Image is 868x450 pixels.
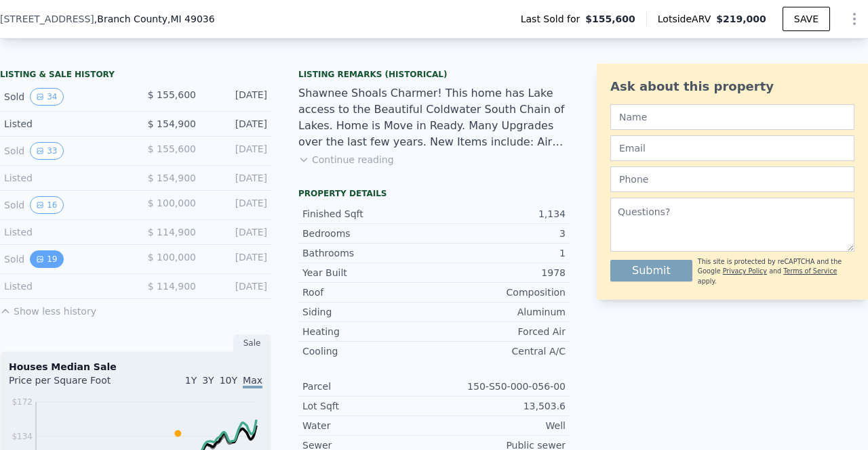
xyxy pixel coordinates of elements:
[610,166,854,192] input: Phone
[4,88,125,106] div: Sold
[716,14,766,24] span: $219,000
[233,334,271,352] div: Sale
[185,375,197,386] span: 1Y
[243,375,262,388] span: Max
[30,196,63,214] button: View historical data
[4,142,125,160] div: Sold
[434,286,566,299] div: Composition
[298,153,394,166] button: Continue reading
[207,250,267,268] div: [DATE]
[9,360,262,374] div: Houses Median Sale
[434,266,566,279] div: 1978
[4,171,125,185] div: Listed
[434,344,566,358] div: Central A/C
[302,399,434,413] div: Lot Sqft
[302,207,434,221] div: Finished Sqft
[610,260,692,282] button: Submit
[12,432,33,441] tspan: $134
[4,196,125,214] div: Sold
[220,375,237,386] span: 10Y
[302,286,434,299] div: Roof
[302,266,434,279] div: Year Built
[202,375,214,386] span: 3Y
[12,397,33,407] tspan: $172
[207,279,267,293] div: [DATE]
[148,252,196,263] span: $ 100,000
[148,118,196,129] span: $ 154,900
[302,305,434,319] div: Siding
[148,198,196,208] span: $ 100,000
[302,246,434,260] div: Bathrooms
[207,225,267,239] div: [DATE]
[783,267,837,275] a: Terms of Service
[841,5,868,32] button: Show Options
[434,419,566,432] div: Well
[302,227,434,240] div: Bedrooms
[658,12,716,26] span: Lotside ARV
[4,250,125,268] div: Sold
[521,12,586,26] span: Last Sold for
[302,344,434,358] div: Cooling
[207,88,267,106] div: [DATE]
[298,85,570,150] div: Shawnee Shoals Charmer! This home has Lake access to the Beautiful Coldwater South Chain of Lakes...
[434,246,566,260] div: 1
[610,77,854,96] div: Ask about this property
[302,419,434,432] div: Water
[698,257,854,286] div: This site is protected by reCAPTCHA and the Google and apply.
[610,104,854,130] input: Name
[4,117,125,131] div: Listed
[148,173,196,183] span: $ 154,900
[783,7,830,31] button: SAVE
[207,196,267,214] div: [DATE]
[148,89,196,100] span: $ 155,600
[298,188,570,199] div: Property details
[298,69,570,80] div: Listing Remarks (Historical)
[434,207,566,221] div: 1,134
[94,12,215,26] span: , Branch County
[723,267,767,275] a: Privacy Policy
[167,14,215,24] span: , MI 49036
[434,227,566,240] div: 3
[4,225,125,239] div: Listed
[434,325,566,338] div: Forced Air
[585,12,635,26] span: $155,600
[434,399,566,413] div: 13,503.6
[302,325,434,338] div: Heating
[30,88,63,106] button: View historical data
[207,142,267,160] div: [DATE]
[207,117,267,131] div: [DATE]
[434,380,566,393] div: 150-S50-000-056-00
[30,142,63,160] button: View historical data
[610,135,854,161] input: Email
[148,143,196,154] span: $ 155,600
[148,281,196,292] span: $ 114,900
[434,305,566,319] div: Aluminum
[148,227,196,238] span: $ 114,900
[302,380,434,393] div: Parcel
[4,279,125,293] div: Listed
[9,374,136,395] div: Price per Square Foot
[30,250,63,268] button: View historical data
[207,171,267,185] div: [DATE]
